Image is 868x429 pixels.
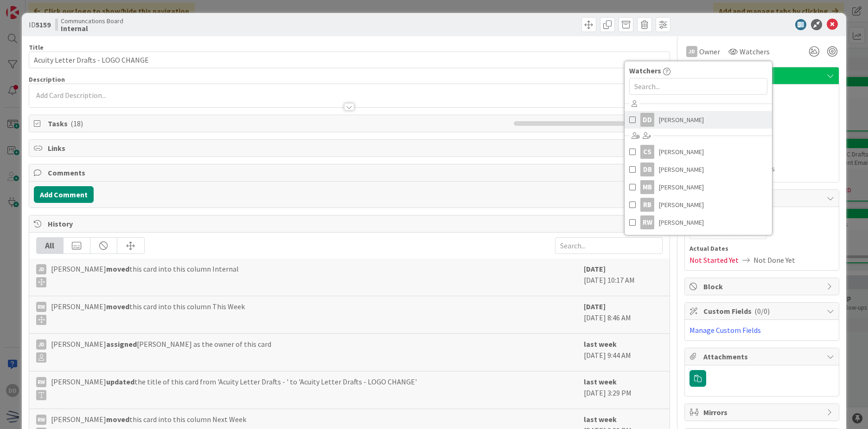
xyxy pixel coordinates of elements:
b: last week [584,339,617,349]
b: moved [106,302,129,311]
div: RB [640,198,654,212]
button: Add Comment [34,186,94,203]
span: Not Started Yet [689,254,739,266]
input: type card name here... [29,52,670,68]
span: [PERSON_NAME] [PERSON_NAME] as the owner of this card [51,338,271,363]
span: ( 0/0 ) [754,306,770,316]
b: last week [584,415,617,424]
span: Owner [699,46,720,57]
b: 5159 [36,20,51,29]
b: moved [106,264,129,273]
span: Actual Dates [689,244,834,253]
span: History [48,218,653,229]
div: RW [640,215,654,229]
div: DD [640,113,654,127]
span: Watchers [629,65,661,76]
b: moved [106,415,129,424]
b: [DATE] [584,264,606,273]
span: Description [29,75,65,84]
div: All [37,238,64,253]
input: Search... [555,237,663,254]
div: [DATE] 9:44 AM [584,338,663,366]
input: Search... [629,78,767,95]
a: CS[PERSON_NAME] [625,143,772,161]
a: RW[PERSON_NAME] [625,214,772,231]
span: Links [48,143,653,154]
span: [PERSON_NAME] [659,113,704,127]
div: JD [36,264,46,274]
span: Tasks [48,118,509,129]
div: [DATE] 10:17 AM [584,263,663,291]
div: RW [36,302,46,312]
span: Not Done Yet [753,254,795,266]
a: Manage Custom Fields [689,325,761,335]
b: updated [106,377,134,386]
span: [PERSON_NAME] [659,198,704,212]
span: [PERSON_NAME] [659,215,704,229]
b: last week [584,377,617,386]
span: Custom Fields [703,305,822,317]
span: [PERSON_NAME] [659,162,704,176]
label: Title [29,43,44,52]
div: RW [36,415,46,425]
span: Communcations Board [61,17,123,25]
span: [PERSON_NAME] this card into this column This Week [51,301,245,325]
span: Block [703,281,822,292]
b: assigned [106,339,137,349]
b: [DATE] [584,302,606,311]
a: DD[PERSON_NAME] [625,111,772,129]
span: Attachments [703,351,822,362]
span: [PERSON_NAME] this card into this column Internal [51,263,239,287]
div: [DATE] 3:29 PM [584,376,663,404]
a: MB[PERSON_NAME] [625,178,772,196]
span: [PERSON_NAME] [659,180,704,194]
span: [PERSON_NAME] [659,145,704,159]
div: JD [686,46,697,57]
span: Mirrors [703,407,822,418]
div: MB [640,180,654,194]
div: DB [640,162,654,176]
div: CS [640,145,654,159]
a: DB[PERSON_NAME] [625,161,772,178]
a: RB[PERSON_NAME] [625,196,772,214]
div: [DATE] 8:46 AM [584,301,663,329]
b: Internal [61,25,123,32]
span: [PERSON_NAME] the title of this card from 'Acuity Letter Drafts - ' to 'Acuity Letter Drafts - LO... [51,376,417,400]
span: Watchers [740,46,770,57]
div: JD [36,339,46,350]
span: Comments [48,167,653,178]
div: RW [36,377,46,387]
span: ( 18 ) [70,119,83,128]
span: ID [29,19,51,30]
